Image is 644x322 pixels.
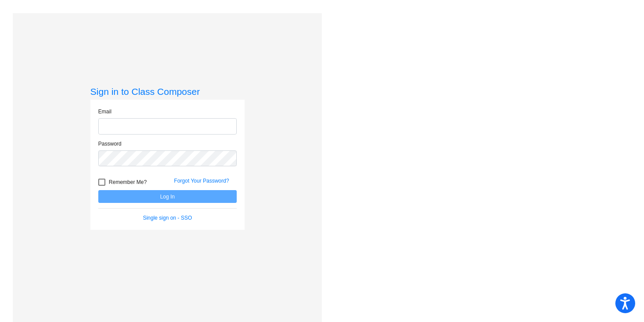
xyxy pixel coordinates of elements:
[98,140,122,148] label: Password
[109,177,147,187] span: Remember Me?
[143,215,192,221] a: Single sign on - SSO
[174,178,229,184] a: Forgot Your Password?
[90,86,245,97] h3: Sign in to Class Composer
[98,108,112,116] label: Email
[98,190,237,203] button: Log In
